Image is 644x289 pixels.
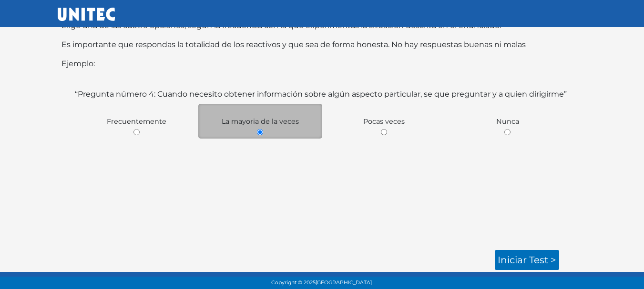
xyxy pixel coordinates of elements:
span: [GEOGRAPHIC_DATA]. [316,279,373,286]
span: La mayoria de la veces [222,117,299,126]
p: Es importante que respondas la totalidad de los reactivos y que sea de forma honesta. No hay resp... [61,39,583,50]
img: UNITEC [58,8,115,21]
span: Pocas veces [363,117,405,126]
label: “Pregunta número 4: Cuando necesito obtener información sobre algún aspecto particular, se que pr... [75,89,567,100]
a: Iniciar test > [495,250,559,270]
span: Nunca [496,117,519,126]
span: Frecuentemente [107,117,166,126]
p: Ejemplo: [61,58,583,70]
